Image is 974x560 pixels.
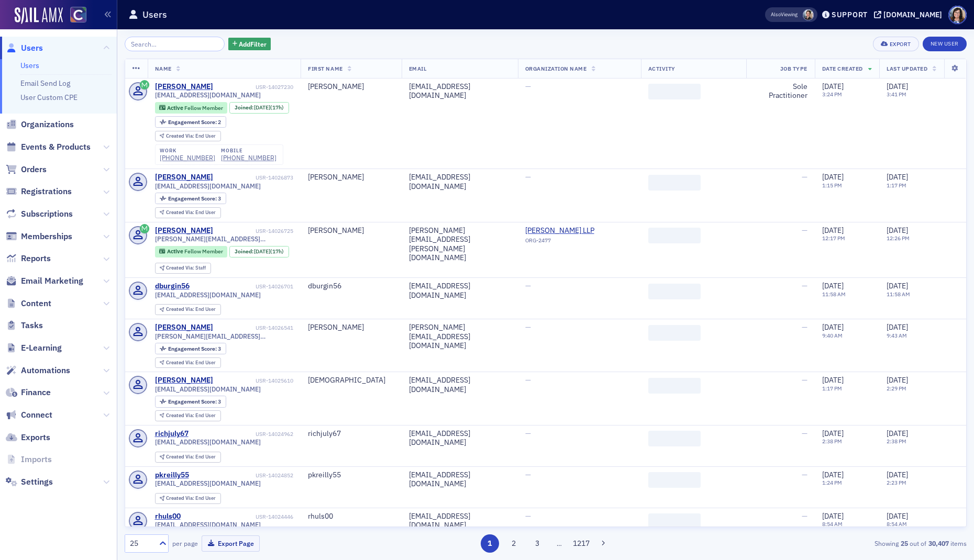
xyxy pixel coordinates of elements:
span: [DATE] [887,82,908,91]
div: End User [166,307,216,312]
a: SailAMX [15,7,63,24]
time: 1:24 PM [822,479,842,486]
a: Content [6,298,51,309]
a: Reports [6,253,51,264]
div: [DEMOGRAPHIC_DATA] [308,376,394,385]
span: — [525,82,531,91]
span: — [525,281,531,290]
span: — [802,470,807,479]
span: Date Created [822,65,863,72]
time: 8:54 AM [887,520,907,528]
div: Joined: 2025-09-15 00:00:00 [229,102,289,114]
time: 12:26 PM [887,234,910,242]
span: Created Via : [166,209,195,216]
span: ‌ [648,84,701,99]
div: richjuly67 [155,429,189,439]
span: Created Via : [166,453,195,460]
div: USR-14026701 [191,283,293,290]
a: E-Learning [6,342,62,354]
div: pkreilly55 [308,471,394,480]
a: rhuls00 [155,512,181,521]
div: USR-14025610 [215,377,293,384]
div: mobile [221,148,276,154]
time: 9:40 AM [822,332,843,339]
div: Support [832,10,868,19]
span: — [525,375,531,385]
div: [PERSON_NAME] [308,82,394,92]
time: 2:38 PM [887,438,906,445]
div: Export [890,41,911,47]
time: 3:41 PM [887,91,906,98]
span: Created Via : [166,495,195,501]
time: 1:17 PM [887,182,906,189]
span: Pamela Galey-Coleman [803,9,814,20]
span: [DATE] [822,226,844,235]
a: Email Send Log [20,79,70,88]
span: Events & Products [21,141,91,153]
div: [PERSON_NAME][EMAIL_ADDRESS][PERSON_NAME][DOMAIN_NAME] [409,226,511,263]
a: Active Fellow Member [159,104,223,111]
a: Users [20,61,39,70]
span: Last Updated [887,65,927,72]
span: ‌ [648,472,701,488]
span: Add Filter [239,39,267,49]
div: rhuls00 [308,512,394,521]
div: Showing out of items [693,539,967,548]
a: Active Fellow Member [159,248,223,255]
span: E-Learning [21,342,62,354]
button: Export [873,37,918,51]
a: Email Marketing [6,275,83,287]
span: Exports [21,432,50,443]
a: [PERSON_NAME] [155,82,213,92]
a: [PERSON_NAME] LLP [525,226,621,236]
a: Exports [6,432,50,443]
a: [PERSON_NAME] [155,173,213,182]
div: pkreilly55 [155,471,189,480]
span: Profile [948,6,967,24]
a: Users [6,42,43,54]
a: [PERSON_NAME] [155,226,213,236]
span: Tasks [21,320,43,331]
span: Subscriptions [21,208,73,220]
span: [DATE] [887,429,908,438]
img: SailAMX [70,7,86,23]
div: [EMAIL_ADDRESS][DOMAIN_NAME] [409,471,511,489]
span: — [802,322,807,332]
div: USR-14024962 [190,431,293,438]
a: Imports [6,454,52,465]
div: Engagement Score: 3 [155,193,226,204]
div: Created Via: End User [155,131,221,142]
a: User Custom CPE [20,93,78,102]
div: End User [166,133,216,139]
span: Organizations [21,119,74,130]
div: [PERSON_NAME] [308,226,394,236]
div: [EMAIL_ADDRESS][DOMAIN_NAME] [409,376,511,394]
span: Content [21,298,51,309]
div: Active: Active: Fellow Member [155,102,228,114]
div: USR-14026541 [215,324,293,331]
div: Joined: 2025-09-15 00:00:00 [229,246,289,257]
span: [EMAIL_ADDRESS][DOMAIN_NAME] [155,291,261,299]
span: Created Via : [166,412,195,419]
div: Staff [166,265,206,271]
span: [DATE] [822,470,844,479]
span: — [525,322,531,332]
div: End User [166,496,216,501]
a: [PERSON_NAME] [155,323,213,332]
a: [PHONE_NUMBER] [160,154,215,162]
span: Active [167,104,184,111]
span: ‌ [648,228,701,243]
span: ‌ [648,431,701,446]
span: — [802,375,807,385]
div: (17h) [254,104,284,111]
span: Created Via : [166,359,195,366]
span: [DATE] [887,375,908,385]
span: — [802,281,807,290]
a: Organizations [6,119,74,130]
span: First Name [308,65,342,72]
div: USR-14026873 [215,174,293,181]
span: — [802,172,807,182]
span: Reports [21,253,51,264]
a: Finance [6,387,51,398]
span: Fellow Member [184,248,223,255]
